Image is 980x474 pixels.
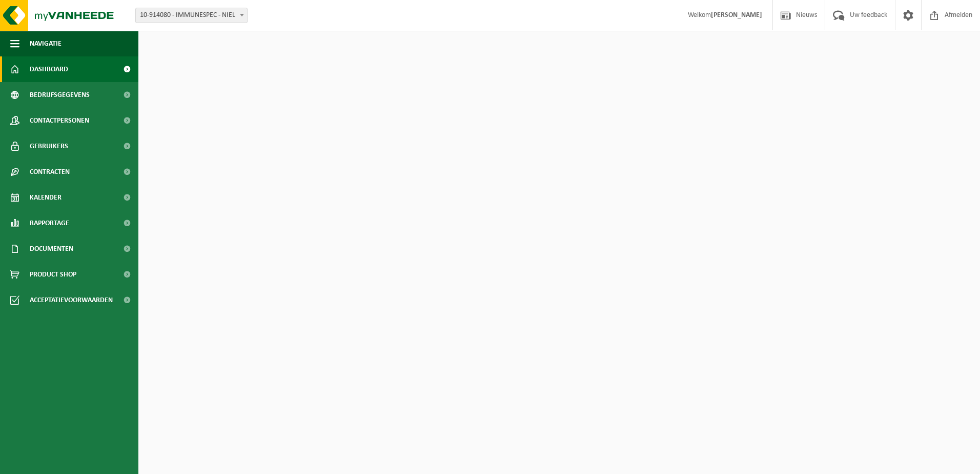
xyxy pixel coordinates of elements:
span: Rapportage [30,210,69,236]
span: Bedrijfsgegevens [30,82,90,108]
span: Gebruikers [30,133,68,159]
span: Product Shop [30,262,76,287]
span: Acceptatievoorwaarden [30,287,113,313]
span: Dashboard [30,56,68,82]
span: Kalender [30,185,62,210]
strong: [PERSON_NAME] [711,11,762,19]
span: 10-914080 - IMMUNESPEC - NIEL [136,8,247,23]
span: Navigatie [30,31,62,56]
span: Contracten [30,159,70,185]
span: Documenten [30,236,73,262]
span: 10-914080 - IMMUNESPEC - NIEL [135,8,248,23]
span: Contactpersonen [30,108,89,133]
